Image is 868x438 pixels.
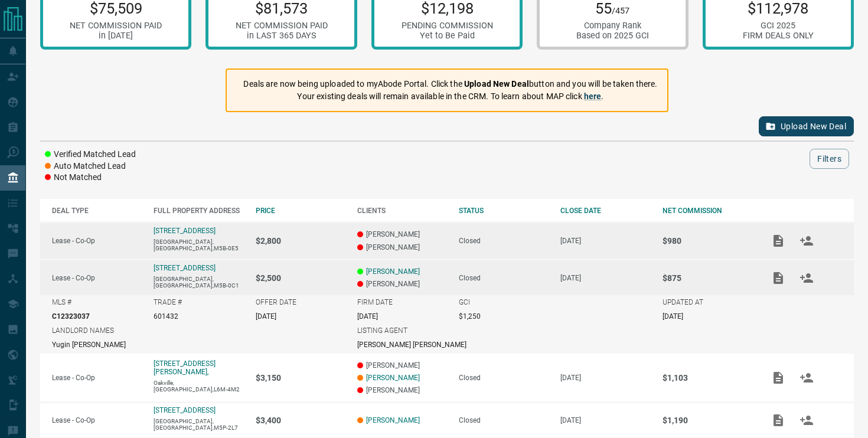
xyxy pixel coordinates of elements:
[764,373,792,381] span: Add / View Documents
[52,326,114,335] p: LANDLORD NAMES
[357,341,466,349] p: [PERSON_NAME] [PERSON_NAME]
[154,380,243,393] p: Oakville,[GEOGRAPHIC_DATA],L6M-4M2
[357,243,447,251] p: [PERSON_NAME]
[810,149,849,169] button: Filters
[45,161,136,172] li: Auto Matched Lead
[357,312,378,321] p: [DATE]
[764,416,792,424] span: Add / View Documents
[459,274,549,282] div: Closed
[357,386,447,394] p: [PERSON_NAME]
[764,236,792,244] span: Add / View Documents
[154,227,216,235] a: [STREET_ADDRESS]
[154,406,216,414] a: [STREET_ADDRESS]
[52,298,71,306] p: MLS #
[459,207,549,215] div: STATUS
[792,273,821,282] span: Match Clients
[663,273,752,283] p: $875
[256,298,296,306] p: OFFER DATE
[464,79,529,89] strong: Upload New Deal
[52,207,142,215] div: DEAL TYPE
[45,172,136,184] li: Not Matched
[243,78,657,90] p: Deals are now being uploaded to myAbode Portal. Click the button and you will be taken there.
[243,90,657,103] p: Your existing deals will remain available in the CRM. To learn about MAP click .
[52,237,142,245] p: Lease - Co-Op
[402,31,493,41] div: Yet to Be Paid
[70,21,162,31] div: NET COMMISSION PAID
[576,21,649,31] div: Company Rank
[154,276,243,289] p: [GEOGRAPHIC_DATA],[GEOGRAPHIC_DATA],M5B-0C1
[357,361,447,370] p: [PERSON_NAME]
[663,207,752,215] div: NET COMMISSION
[366,267,420,276] a: [PERSON_NAME]
[357,326,407,335] p: LISTING AGENT
[366,374,420,382] a: [PERSON_NAME]
[663,312,683,321] p: [DATE]
[70,31,162,41] div: in [DATE]
[759,116,854,136] button: Upload New Deal
[256,273,345,283] p: $2,500
[52,416,142,424] p: Lease - Co-Op
[357,298,393,306] p: FIRM DATE
[236,31,328,41] div: in LAST 365 DAYS
[236,21,328,31] div: NET COMMISSION PAID
[584,91,602,101] a: here
[52,312,90,321] p: C12323037
[663,298,703,306] p: UPDATED AT
[256,236,345,246] p: $2,800
[459,298,470,306] p: GCI
[560,416,650,424] p: [DATE]
[256,312,276,321] p: [DATE]
[560,374,650,382] p: [DATE]
[357,280,447,288] p: [PERSON_NAME]
[792,236,821,244] span: Match Clients
[743,31,814,41] div: FIRM DEALS ONLY
[52,374,142,382] p: Lease - Co-Op
[459,237,549,245] div: Closed
[154,238,243,251] p: [GEOGRAPHIC_DATA],[GEOGRAPHIC_DATA],M5B-0E5
[612,6,629,16] span: /457
[256,207,345,215] div: PRICE
[256,416,345,425] p: $3,400
[357,207,447,215] div: CLIENTS
[663,236,752,246] p: $980
[256,373,345,383] p: $3,150
[357,230,447,238] p: [PERSON_NAME]
[459,416,549,424] div: Closed
[45,149,136,161] li: Verified Matched Lead
[576,31,649,41] div: Based on 2025 GCI
[663,373,752,383] p: $1,103
[154,207,243,215] div: FULL PROPERTY ADDRESS
[459,374,549,382] div: Closed
[402,21,493,31] div: PENDING COMMISSION
[743,21,814,31] div: GCI 2025
[459,312,481,321] p: $1,250
[560,274,650,282] p: [DATE]
[792,373,821,381] span: Match Clients
[764,273,792,282] span: Add / View Documents
[154,264,216,272] a: [STREET_ADDRESS]
[560,207,650,215] div: CLOSE DATE
[52,274,142,282] p: Lease - Co-Op
[154,418,243,431] p: [GEOGRAPHIC_DATA],[GEOGRAPHIC_DATA],M5P-2L7
[154,312,178,321] p: 601432
[792,416,821,424] span: Match Clients
[366,416,420,424] a: [PERSON_NAME]
[560,237,650,245] p: [DATE]
[52,341,126,349] p: Yugin [PERSON_NAME]
[154,298,182,306] p: TRADE #
[154,359,216,376] a: [STREET_ADDRESS][PERSON_NAME],
[663,416,752,425] p: $1,190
